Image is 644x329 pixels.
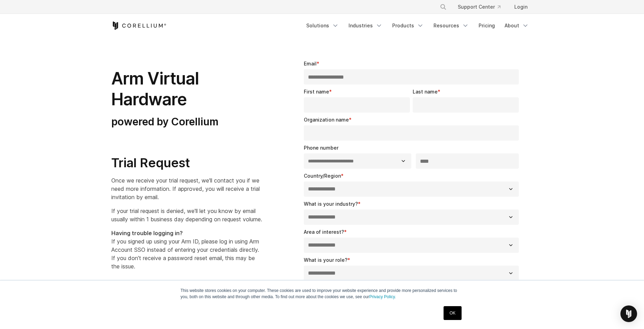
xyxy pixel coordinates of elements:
[437,1,449,13] button: Search
[304,61,317,66] span: Email
[304,117,349,123] span: Organization name
[388,19,428,32] a: Products
[304,145,338,151] span: Phone number
[429,19,473,32] a: Resources
[111,207,262,223] span: If your trial request is denied, we'll let you know by email usually within 1 business day depend...
[181,287,464,300] p: This website stores cookies on your computer. These cookies are used to improve your website expe...
[111,177,260,201] span: Once we receive your trial request, we'll contact you if we need more information. If approved, y...
[304,257,347,263] span: What is your role?
[620,305,637,322] div: Open Intercom Messenger
[302,19,533,32] div: Navigation Menu
[111,230,183,237] strong: Having trouble logging in?
[500,19,533,32] a: About
[304,229,344,235] span: Area of interest?
[304,201,358,207] span: What is your industry?
[509,1,533,13] a: Login
[452,1,506,13] a: Support Center
[302,19,343,32] a: Solutions
[111,68,262,110] h1: Arm Virtual Hardware
[369,294,396,299] a: Privacy Policy.
[344,19,387,32] a: Industries
[111,230,259,270] span: If you signed up using your Arm ID, please log in using Arm Account SSO instead of entering your ...
[431,1,533,13] div: Navigation Menu
[474,19,499,32] a: Pricing
[304,89,329,95] span: First name
[111,155,262,171] h2: Trial Request
[111,115,262,128] h3: powered by Corellium
[444,306,461,320] a: OK
[413,89,438,95] span: Last name
[111,21,166,30] a: Corellium Home
[304,173,341,179] span: Country/Region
